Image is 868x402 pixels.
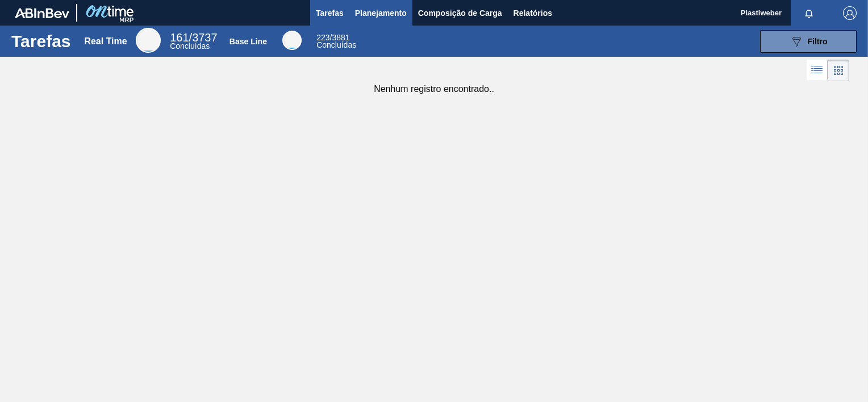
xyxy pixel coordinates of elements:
[170,31,189,44] span: 161
[170,41,210,51] span: Concluídas
[15,8,69,18] img: TNhmsLtSVTkK8tSr43FrP2fwEKptu5GPRR3wAAAABJRU5ErkJggg==
[229,37,267,46] div: Base Line
[316,34,356,49] div: Base Line
[316,40,356,49] span: Concluídas
[170,33,217,50] div: Real Time
[828,60,849,81] div: Visão em Cards
[807,60,828,81] div: Visão em Lista
[84,36,127,47] div: Real Time
[418,6,502,20] span: Composição de Carga
[316,33,349,42] span: / 3881
[791,5,827,21] button: Notificações
[170,31,217,44] span: / 3737
[11,35,71,48] h1: Tarefas
[136,28,161,53] div: Real Time
[355,6,407,20] span: Planejamento
[843,6,857,20] img: Logout
[282,31,302,50] div: Base Line
[514,6,552,20] span: Relatórios
[760,30,857,53] button: Filtro
[316,33,329,42] span: 223
[316,6,344,20] span: Tarefas
[808,37,828,46] span: Filtro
